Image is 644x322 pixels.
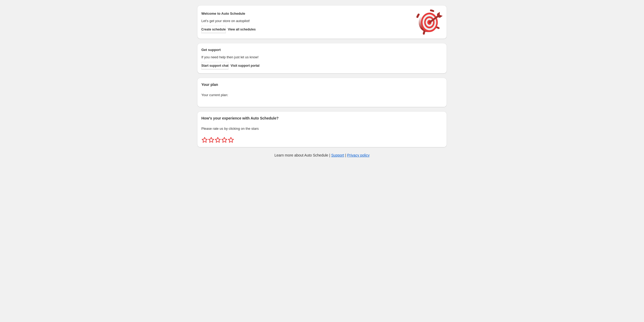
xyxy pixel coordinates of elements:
[201,64,228,68] span: Start support chat
[201,55,411,60] p: If you need help then just let us know!
[201,116,443,121] h2: How's your experience with Auto Schedule?
[228,27,256,32] span: View all schedules
[201,47,411,53] h2: Get support
[331,153,344,157] a: Support
[201,18,411,24] p: Let's get your store on autopilot!
[228,26,256,33] button: View all schedules
[201,11,411,16] h2: Welcome to Auto Schedule
[201,126,443,131] p: Please rate us by clicking on the stars
[347,153,370,157] a: Privacy policy
[274,153,370,158] p: Learn more about Auto Schedule | |
[201,62,228,69] a: Start support chat
[201,26,226,33] button: Create schedule
[201,27,226,32] span: Create schedule
[231,64,259,68] span: Visit support portal
[201,92,443,98] p: Your current plan:
[231,62,259,69] a: Visit support portal
[201,82,443,87] h2: Your plan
